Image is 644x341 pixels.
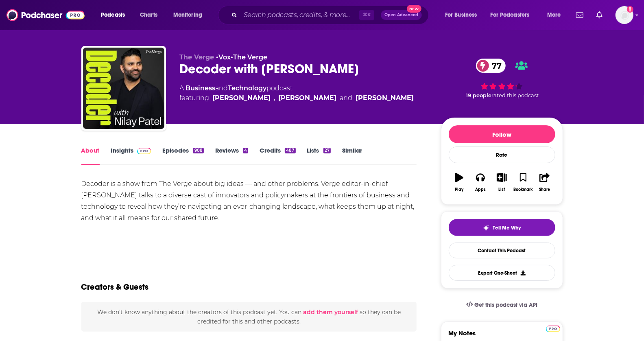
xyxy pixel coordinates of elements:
span: • [231,53,268,61]
a: 77 [476,59,506,73]
a: [PERSON_NAME] [213,93,271,103]
img: Podchaser Pro [546,326,560,332]
span: • [216,53,231,61]
a: Charts [135,9,162,22]
span: More [547,9,561,21]
span: Monitoring [173,9,202,21]
span: rated this podcast [492,92,539,98]
a: Show notifications dropdown [573,8,587,22]
a: Reviews4 [215,146,248,165]
img: Podchaser Pro [137,148,151,154]
h2: Creators & Guests [81,282,149,292]
span: New [407,5,421,13]
a: Contact This Podcast [449,243,555,258]
div: Search podcasts, credits, & more... [226,6,437,24]
a: Credits487 [260,146,295,165]
span: and [216,84,228,92]
span: 77 [484,59,506,73]
span: and [340,93,353,103]
button: Follow [449,125,555,143]
a: Episodes908 [162,146,203,165]
div: 487 [285,148,295,153]
span: Get this podcast via API [474,302,537,308]
div: Apps [475,187,486,192]
a: The Verge [234,53,268,61]
span: For Business [445,9,477,21]
div: Decoder is a show from The Verge about big ideas — and other problems. Verge editor-in-chief [PER... [81,178,417,224]
img: Decoder with Nilay Patel [83,48,164,129]
img: tell me why sparkle [483,225,489,231]
span: For Podcasters [491,9,530,21]
span: Charts [140,9,157,21]
img: Podchaser - Follow, Share and Rate Podcasts [7,7,85,23]
button: add them yourself [303,309,358,315]
div: Play [455,187,463,192]
span: 19 people [466,92,492,98]
button: Apps [470,168,491,197]
div: 908 [193,148,203,153]
span: We don't know anything about the creators of this podcast yet . You can so they can be credited f... [97,308,401,325]
div: A podcast [180,83,414,103]
button: tell me why sparkleTell Me Why [449,219,555,236]
svg: Add a profile image [627,6,633,13]
button: Bookmark [513,168,534,197]
a: Show notifications dropdown [593,8,606,22]
a: Technology [228,84,267,92]
a: Vox [219,53,231,61]
button: Share [534,168,555,197]
span: featuring [180,93,414,103]
a: Business [186,84,216,92]
div: 77 19 peoplerated this podcast [441,53,563,104]
a: Get this podcast via API [460,295,544,315]
div: Bookmark [513,187,533,192]
a: Pro website [546,324,560,332]
div: Share [539,187,550,192]
input: Search podcasts, credits, & more... [240,9,359,22]
button: open menu [485,9,541,22]
a: About [81,146,100,165]
div: List [499,187,505,192]
button: List [491,168,512,197]
div: 27 [323,148,331,153]
button: Play [449,168,470,197]
button: open menu [168,9,213,22]
img: User Profile [616,6,633,24]
a: Lists27 [307,146,331,165]
button: open menu [439,9,487,22]
button: open menu [541,9,571,22]
div: 4 [243,148,248,153]
a: InsightsPodchaser Pro [111,146,151,165]
button: open menu [95,9,135,22]
span: Tell Me Why [493,225,521,231]
span: , [274,93,275,103]
button: Export One-Sheet [449,265,555,281]
span: Logged in as jacruz [616,6,633,24]
span: Podcasts [101,9,125,21]
span: The Verge [180,53,214,61]
span: ⌘ K [359,10,374,20]
button: Open AdvancedNew [381,10,422,20]
div: Rate [449,146,555,163]
a: [PERSON_NAME] [279,93,337,103]
a: [PERSON_NAME] [356,93,414,103]
a: Similar [342,146,362,165]
button: Show profile menu [616,6,633,24]
span: Open Advanced [384,13,418,17]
